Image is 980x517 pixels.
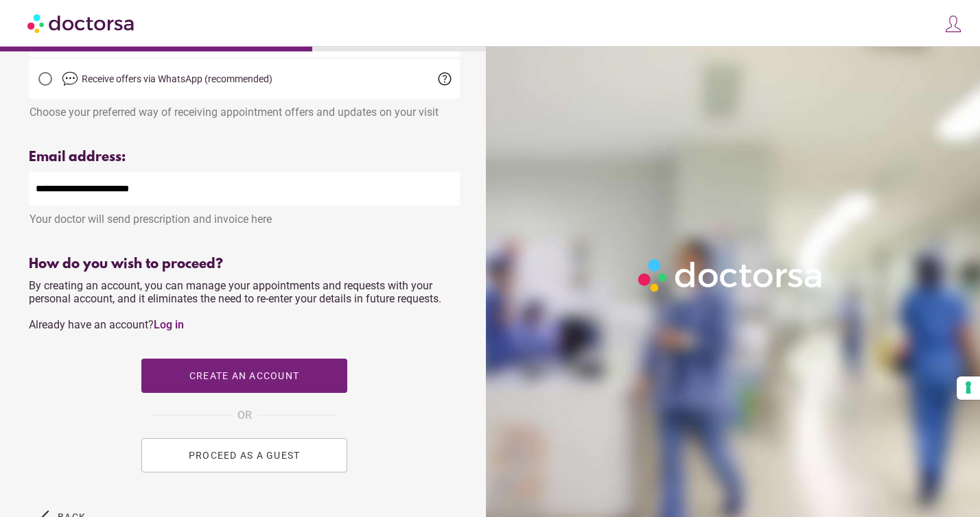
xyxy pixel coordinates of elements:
[957,376,980,400] button: Your consent preferences for tracking technologies
[29,206,460,226] div: Your doctor will send prescription and invoice here
[141,438,347,472] button: PROCEED AS A GUEST
[62,71,78,87] img: chat
[82,73,272,84] span: Receive offers via WhatsApp (recommended)
[944,14,963,34] img: icons8-customer-100.png
[189,450,301,461] span: PROCEED AS A GUEST
[436,71,453,87] span: help
[633,254,829,298] img: Logo-Doctorsa-trans-White-partial-flat.png
[29,256,460,272] div: How do you wish to proceed?
[27,8,136,38] img: Doctorsa.com
[29,279,441,331] span: By creating an account, you can manage your appointments and requests with your personal account,...
[154,318,184,331] a: Log in
[29,149,460,165] div: Email address:
[141,359,347,393] button: Create an account
[29,99,460,119] div: Choose your preferred way of receiving appointment offers and updates on your visit
[237,407,252,424] span: OR
[189,370,299,381] span: Create an account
